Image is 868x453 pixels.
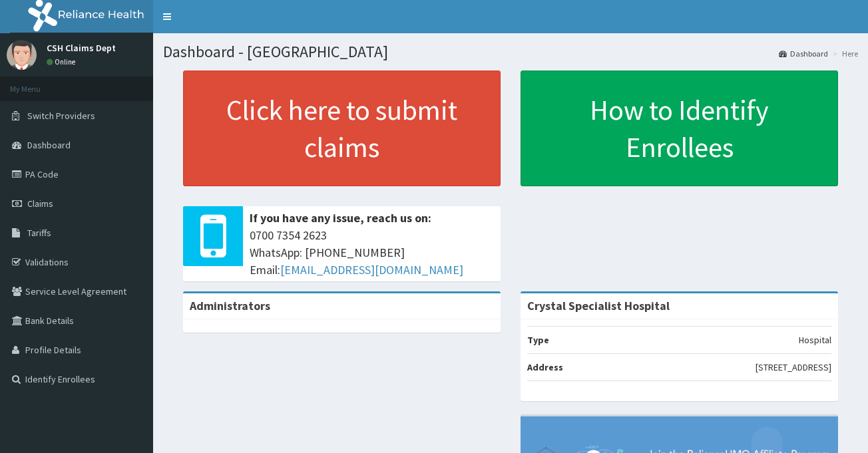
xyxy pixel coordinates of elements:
img: User Image [7,40,37,70]
p: Hospital [799,333,831,347]
strong: Crystal Specialist Hospital [527,298,670,313]
span: Dashboard [27,139,71,151]
b: If you have any issue, reach us on: [250,210,431,226]
span: 0700 7354 2623 WhatsApp: [PHONE_NUMBER] Email: [250,227,494,278]
b: Type [527,334,549,346]
b: Administrators [190,298,270,313]
p: CSH Claims Dept [47,43,116,53]
h1: Dashboard - [GEOGRAPHIC_DATA] [163,43,858,61]
p: [STREET_ADDRESS] [756,361,831,374]
a: How to Identify Enrollees [521,71,838,186]
b: Address [527,361,563,373]
span: Tariffs [27,227,51,239]
span: Claims [27,198,53,210]
a: [EMAIL_ADDRESS][DOMAIN_NAME] [280,262,463,277]
li: Here [829,48,858,59]
a: Online [47,57,79,67]
a: Click here to submit claims [183,71,501,186]
span: Switch Providers [27,110,95,122]
a: Dashboard [779,48,828,59]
